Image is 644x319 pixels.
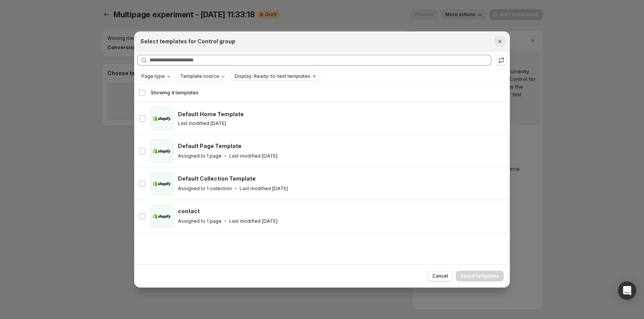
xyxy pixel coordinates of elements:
[240,186,288,192] p: Last modified [DATE]
[180,73,219,79] span: Template source
[140,38,235,45] h2: Select templates for Control group
[150,172,173,195] img: Default Collection Template
[178,110,244,118] h3: Default Home Template
[178,207,200,215] h3: contact
[141,73,165,79] span: Page type
[178,120,226,127] p: Last modified [DATE]
[178,142,242,150] h3: Default Page Template
[432,273,448,279] span: Cancel
[618,281,636,300] div: Open Intercom Messenger
[178,175,256,183] h3: Default Collection Template
[176,72,228,81] button: Template source
[229,218,278,224] p: Last modified [DATE]
[229,153,278,159] p: Last modified [DATE]
[138,72,174,81] button: Page type
[178,218,222,224] p: Assigned to 1 page
[178,186,232,192] p: Assigned to 1 collection
[231,72,310,81] button: Display: Ready-to-test templates
[495,36,505,47] button: Close
[150,140,173,163] img: Default Page Template
[310,72,318,81] button: Clear
[235,73,310,79] span: Display: Ready-to-test templates
[428,271,453,281] button: Cancel
[150,107,173,130] img: Default Home Template
[178,153,222,159] p: Assigned to 1 page
[150,205,173,228] img: contact
[151,90,199,96] span: Showing 4 templates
